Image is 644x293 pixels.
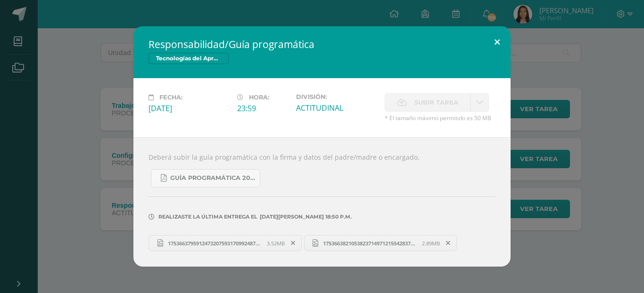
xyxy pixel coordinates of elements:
[484,26,511,58] button: Close (Esc)
[318,240,422,247] span: 17536638210538237149712155428379.jpg
[440,238,456,248] span: Remover entrega
[149,53,229,64] span: Tecnologías del Aprendizaje y la Comunicación
[237,103,289,114] div: 23:59
[249,94,269,101] span: Hora:
[267,240,285,247] span: 3.52MB
[149,38,495,51] h2: Responsabilidad/Guía programática
[304,235,457,251] a: 17536638210538237149712155428379.jpg 2.89MB
[285,238,301,248] span: Remover entrega
[170,174,255,182] span: Guía Programática 2025 bloque III TAC2.pdf
[257,217,352,217] span: [DATE][PERSON_NAME] 18:50 p.m.
[385,114,495,122] span: * El tamaño máximo permitido es 50 MB
[296,93,377,100] label: División:
[296,103,377,113] div: ACTITUDINAL
[414,94,458,111] span: Subir tarea
[151,169,260,187] a: Guía Programática 2025 bloque III TAC2.pdf
[158,213,257,220] span: Realizaste la última entrega el
[385,93,471,112] label: La fecha de entrega ha expirado
[149,235,302,251] a: 17536637959124732075931709924871.jpg 3.52MB
[422,240,440,247] span: 2.89MB
[471,93,489,112] a: La fecha de entrega ha expirado
[149,103,230,114] div: [DATE]
[159,94,182,101] span: Fecha:
[163,240,267,247] span: 17536637959124732075931709924871.jpg
[133,137,511,267] div: Deberá subir la guía programática con la firma y datos del padre/madre o encargado.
